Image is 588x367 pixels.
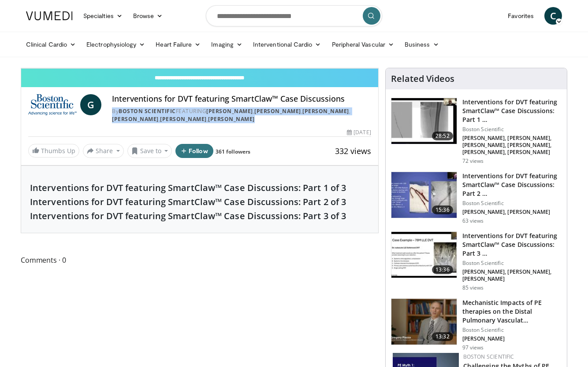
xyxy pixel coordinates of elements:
[112,94,371,104] h4: Interventions for DVT featuring SmartClaw™ Case Discussions
[127,144,172,158] button: Save to
[462,172,562,198] h3: Interventions for DVT featuring SmartClaw™ Case Discussions: Part 2 …
[462,335,562,342] p: [PERSON_NAME]
[112,107,371,123] div: By FEATURING , , , , ,
[30,182,346,194] a: Interventions for DVT featuring SmartClaw™ Case Discussions: Part 1 of 3
[391,98,562,165] a: 28:52 Interventions for DVT featuring SmartClaw™ Case Discussions: Part 1 … Boston Scientific [PE...
[206,36,248,53] a: Imaging
[462,327,562,334] p: Boston Scientific
[206,107,253,115] a: [PERSON_NAME]
[432,132,453,140] span: 28:52
[21,254,379,266] span: Comments 0
[463,353,514,360] a: Boston Scientific
[83,144,124,158] button: Share
[30,196,346,208] a: Interventions for DVT featuring SmartClaw™ Case Discussions: Part 2 of 3
[399,36,444,53] a: Business
[391,231,562,291] a: 13:36 Interventions for DVT featuring SmartClaw™ Case Discussions: Part 3 … Boston Scientific [PE...
[502,7,539,25] a: Favorites
[208,115,255,123] a: [PERSON_NAME]
[26,11,73,20] img: VuMedi Logo
[462,298,562,325] h3: Mechanistic Impacts of PE therapies on the Distal Pulmonary Vasculat…
[254,107,301,115] a: [PERSON_NAME]
[462,98,562,124] h3: Interventions for DVT featuring SmartClaw™ Case Discussions: Part 1 …
[80,94,101,115] a: G
[248,36,327,53] a: Interventional Cardio
[462,344,484,351] p: 97 views
[327,36,399,53] a: Peripheral Vascular
[21,36,81,53] a: Clinical Cardio
[119,107,176,115] a: Boston Scientific
[462,126,562,133] p: Boston Scientific
[28,94,77,115] img: Boston Scientific
[391,98,457,144] img: 8e34a565-0f1f-4312-bf6d-12e5c78bba72.150x105_q85_crop-smart_upscale.jpg
[391,73,454,84] h4: Related Videos
[544,7,562,25] a: C
[302,107,349,115] a: [PERSON_NAME]
[216,148,250,155] a: 361 followers
[432,332,453,341] span: 13:32
[462,268,562,283] p: [PERSON_NAME], [PERSON_NAME], [PERSON_NAME]
[462,158,484,165] p: 72 views
[335,146,371,156] span: 332 views
[462,284,484,291] p: 85 views
[21,68,378,69] video-js: Video Player
[462,231,562,258] h3: Interventions for DVT featuring SmartClaw™ Case Discussions: Part 3 …
[462,217,484,224] p: 63 views
[150,36,206,53] a: Heart Failure
[462,209,562,216] p: [PERSON_NAME], [PERSON_NAME]
[78,7,128,25] a: Specialties
[391,172,457,218] img: c9201aff-c63c-4c30-aa18-61314b7b000e.150x105_q85_crop-smart_upscale.jpg
[347,128,371,136] div: [DATE]
[432,265,453,274] span: 13:36
[391,232,457,278] img: c7c8053f-07ab-4f92-a446-8a4fb167e281.150x105_q85_crop-smart_upscale.jpg
[462,135,562,156] p: [PERSON_NAME], [PERSON_NAME], [PERSON_NAME], [PERSON_NAME], [PERSON_NAME], [PERSON_NAME]
[391,172,562,224] a: 15:36 Interventions for DVT featuring SmartClaw™ Case Discussions: Part 2 … Boston Scientific [PE...
[391,299,457,345] img: 4caf57cf-5f7b-481c-8355-26418ca1cbc4.150x105_q85_crop-smart_upscale.jpg
[28,144,79,158] a: Thumbs Up
[391,298,562,351] a: 13:32 Mechanistic Impacts of PE therapies on the Distal Pulmonary Vasculat… Boston Scientific [PE...
[432,206,453,214] span: 15:36
[175,144,213,158] button: Follow
[81,36,150,53] a: Electrophysiology
[128,7,168,25] a: Browse
[160,115,207,123] a: [PERSON_NAME]
[462,260,562,267] p: Boston Scientific
[112,115,159,123] a: [PERSON_NAME]
[30,210,346,222] a: Interventions for DVT featuring SmartClaw™ Case Discussions: Part 3 of 3
[462,200,562,207] p: Boston Scientific
[206,5,382,26] input: Search topics, interventions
